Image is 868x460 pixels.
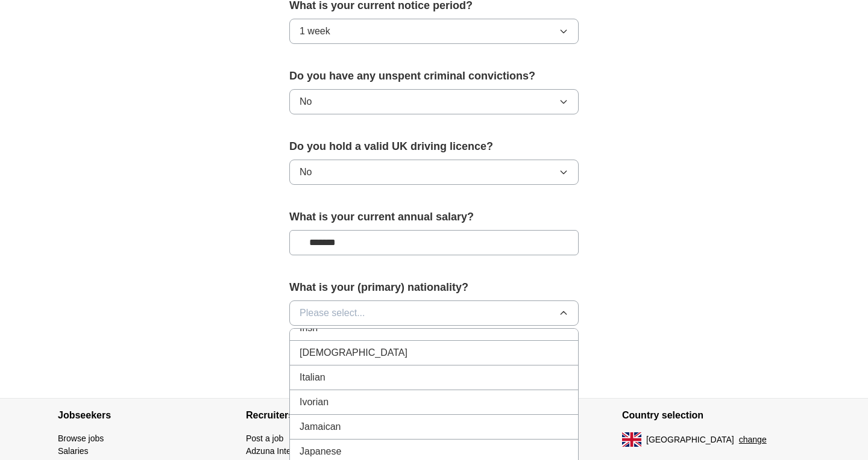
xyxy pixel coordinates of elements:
span: [GEOGRAPHIC_DATA] [646,434,734,446]
span: [DEMOGRAPHIC_DATA] [300,346,407,360]
span: Italian [300,370,325,385]
button: 1 week [289,19,579,44]
img: UK flag [622,432,641,447]
label: Do you hold a valid UK driving licence? [289,138,579,155]
span: Please select... [300,306,365,320]
h4: Country selection [622,399,810,432]
span: Japanese [300,444,341,459]
a: Browse jobs [58,434,104,443]
span: 1 week [300,24,330,39]
a: Salaries [58,446,89,456]
label: What is your (primary) nationality? [289,279,579,296]
label: What is your current annual salary? [289,209,579,225]
button: change [739,434,767,446]
button: Please select... [289,300,579,326]
span: Jamaican [300,420,341,434]
span: No [300,95,312,109]
span: No [300,165,312,179]
span: Ivorian [300,395,329,409]
a: Adzuna Intelligence [246,446,319,456]
button: No [289,160,579,185]
a: Post a job [246,434,283,443]
label: Do you have any unspent criminal convictions? [289,68,579,84]
button: No [289,89,579,114]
